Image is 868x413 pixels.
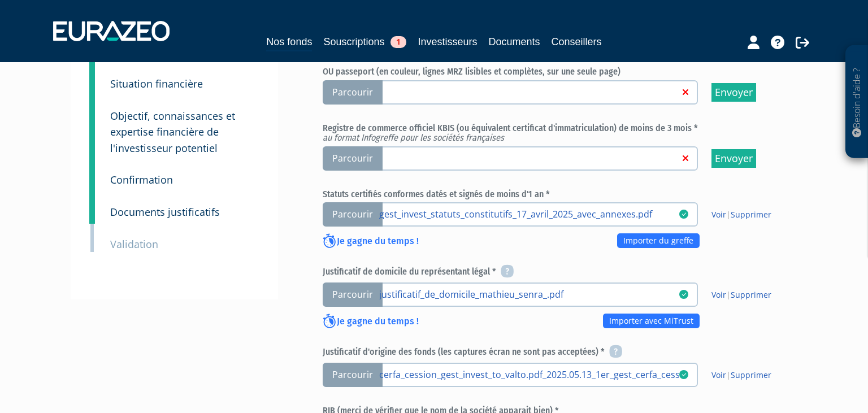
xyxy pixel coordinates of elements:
[711,209,726,220] a: Voir
[418,34,477,50] a: Investisseurs
[53,21,170,41] img: 1732889491-logotype_eurazeo_blanc_rvb.png
[679,210,688,219] i: 14/08/2025 14:20
[89,189,95,224] a: 7
[379,288,679,299] a: justificatif_de_domicile_mathieu_senra_.pdf
[323,123,792,143] h6: Registre de commerce officiel KBIS (ou équivalent certificat d'immatriculation) de moins de 3 mois *
[323,266,792,279] h6: Justificatif de domicile du représentant légal *
[711,289,726,300] a: Voir
[731,209,771,220] a: Supprimer
[110,173,173,186] small: Confirmation
[379,368,679,380] a: cerfa_cession_gest_invest_to_valto.pdf_2025.05.13_1er_gest_cerfa_cession_m.senra_varela_to_valto.pdf
[323,315,419,329] p: Je gagne du temps !
[850,51,863,153] p: Besoin d'aide ?
[89,93,95,163] a: 5
[323,34,406,50] a: Souscriptions1
[323,282,383,307] span: Parcourir
[711,209,771,220] span: |
[679,290,688,299] i: 14/08/2025 13:38
[89,60,95,95] a: 4
[110,205,220,219] small: Documents justificatifs
[323,346,792,359] h6: Justificatif d'origine des fonds (les captures écran ne sont pas acceptées) *
[731,369,771,380] a: Supprimer
[323,132,504,143] em: au format Infogreffe pour les sociétés françaises
[89,156,95,192] a: 6
[731,289,771,300] a: Supprimer
[110,237,158,251] small: Validation
[711,369,726,380] a: Voir
[617,233,700,248] a: Importer du greffe
[323,67,792,77] h6: OU passeport (en couleur, lignes MRZ lisibles et complètes, sur une seule page)
[323,189,792,199] h6: Statuts certifiés conformes datés et signés de moins d'1 an *
[323,146,383,171] span: Parcourir
[679,370,688,379] i: 14/08/2025 14:20
[711,289,771,301] span: |
[323,234,419,249] p: Je gagne du temps !
[266,34,312,51] a: Nos fonds
[711,149,756,168] input: Envoyer
[110,77,203,90] small: Situation financière
[603,314,700,328] a: Importer avec MiTrust
[323,363,383,387] span: Parcourir
[711,83,756,102] input: Envoyer
[711,369,771,381] span: |
[323,202,383,227] span: Parcourir
[110,109,235,155] small: Objectif, connaissances et expertise financière de l'investisseur potentiel
[489,34,540,50] a: Documents
[390,36,406,48] span: 1
[323,80,383,105] span: Parcourir
[552,34,602,50] a: Conseillers
[379,208,679,219] a: gest_invest_statuts_constitutifs_17_avril_2025_avec_annexes.pdf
